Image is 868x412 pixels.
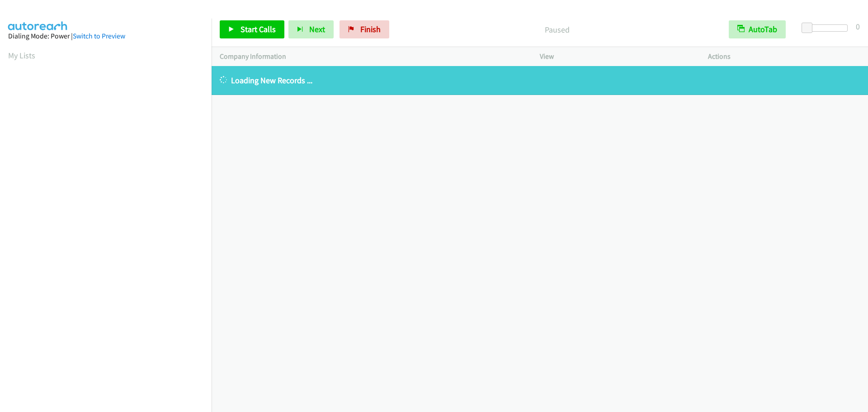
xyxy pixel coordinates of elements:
span: Start Calls [241,24,276,34]
p: Loading New Records ... [220,74,860,86]
p: Paused [401,24,712,36]
p: Actions [708,51,860,62]
button: Next [288,20,334,38]
a: My Lists [8,50,35,61]
span: Finish [360,24,381,34]
button: AutoTab [729,20,786,38]
div: Dialing Mode: Power | [8,31,203,42]
p: View [540,51,692,62]
div: 0 [856,20,860,33]
a: Switch to Preview [73,32,125,40]
a: Finish [340,20,389,38]
p: Company Information [220,51,524,62]
a: Start Calls [220,20,284,38]
div: Delay between calls (in seconds) [806,24,848,32]
span: Next [309,24,325,34]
